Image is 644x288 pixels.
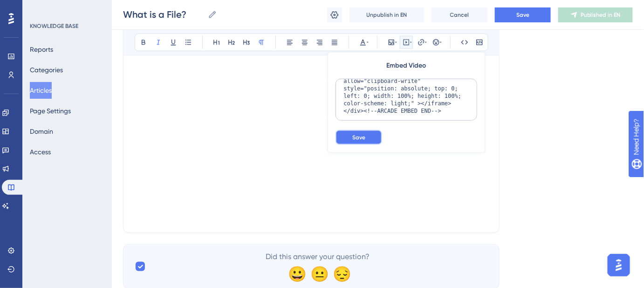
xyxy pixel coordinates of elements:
button: Save [495,7,551,22]
button: Articles [30,82,52,99]
div: 😀 [288,267,303,281]
span: Save [352,134,365,141]
span: Unpublish in EN [367,11,407,19]
button: Access [30,144,51,160]
button: Cancel [432,7,487,22]
div: 😔 [333,267,348,281]
span: Embed Video [387,60,426,71]
span: Did this answer your question? [266,252,370,263]
input: Article Name [123,8,204,21]
button: Unpublish in EN [349,7,424,22]
textarea: <!--ARCADE EMBED START--><div style="position: relative; padding-bottom: calc(45.97126795752654% ... [336,79,477,121]
button: Reports [30,41,53,58]
button: Save [336,130,382,145]
span: Cancel [450,11,469,19]
button: Domain [30,123,53,140]
span: Need Help? [22,2,58,14]
span: Published in EN [581,11,621,19]
span: Save [516,11,529,19]
button: Published in EN [558,7,633,22]
iframe: UserGuiding AI Assistant Launcher [605,251,633,279]
div: KNOWLEDGE BASE [30,22,78,30]
iframe: Parts of a File [135,18,488,199]
button: Page Settings [30,103,71,119]
button: Categories [30,62,63,78]
div: 😐 [310,267,325,281]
